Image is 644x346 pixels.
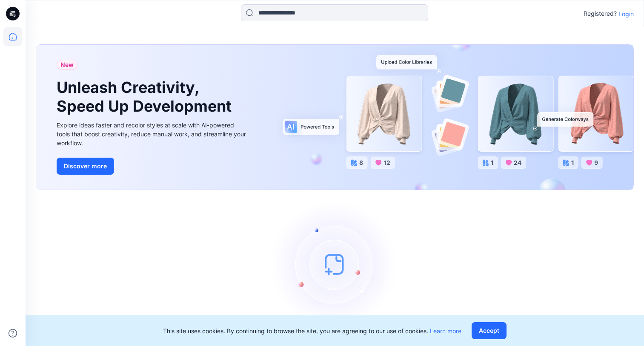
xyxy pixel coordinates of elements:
[57,158,114,175] button: Discover more
[618,9,634,18] p: Login
[60,60,74,70] span: New
[57,121,248,147] div: Explore ideas faster and recolor styles at scale with AI-powered tools that boost creativity, red...
[163,326,461,335] p: This site uses cookies. By continuing to browse the site, you are agreeing to our use of cookies.
[430,327,461,334] a: Learn more
[472,322,507,339] button: Accept
[584,9,617,19] p: Registered?
[57,78,235,115] h1: Unleash Creativity, Speed Up Development
[57,158,248,175] a: Discover more
[271,200,399,328] img: empty-state-image.svg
